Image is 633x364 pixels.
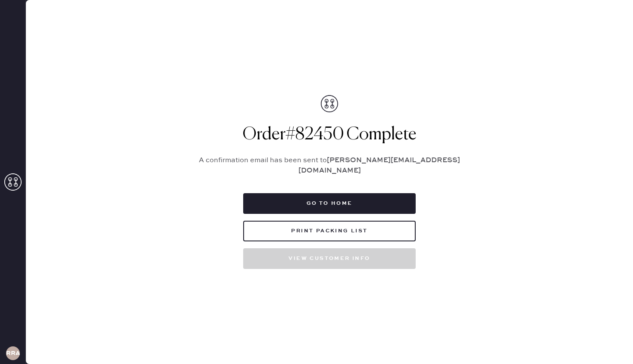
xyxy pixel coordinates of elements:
button: View customer info [243,248,416,269]
iframe: Front Chat [592,325,629,362]
p: A confirmation email has been sent to [189,155,470,176]
button: Print Packing List [243,221,416,241]
h3: RRA [6,350,20,356]
strong: [PERSON_NAME][EMAIL_ADDRESS][DOMAIN_NAME] [298,156,461,175]
button: Go to home [243,193,416,214]
h1: Order # 82450 Complete [189,124,470,145]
